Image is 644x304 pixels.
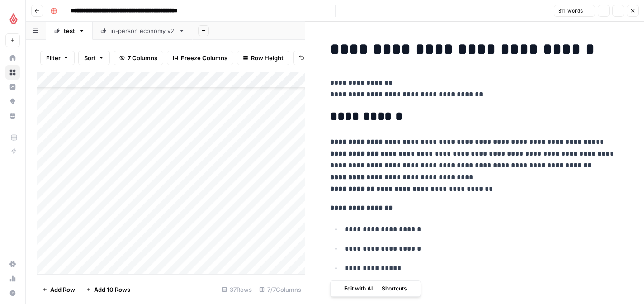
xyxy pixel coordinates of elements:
[256,282,305,297] div: 7/7 Columns
[5,271,20,286] a: Usage
[128,53,157,62] span: 7 Columns
[344,285,373,293] span: Edit with AI
[5,65,20,80] a: Browse
[78,51,110,65] button: Sort
[558,7,583,15] span: 311 words
[46,22,93,40] a: test
[181,53,227,62] span: Freeze Columns
[94,285,130,294] span: Add 10 Rows
[46,53,61,62] span: Filter
[378,283,419,294] button: Shortcuts
[237,51,289,65] button: Row Height
[5,80,20,94] a: Insights
[554,5,595,17] button: 311 words
[93,22,193,40] a: in-person economy v2
[84,53,96,62] span: Sort
[5,10,22,27] img: Lightspeed Logo
[218,282,256,297] div: 37 Rows
[114,51,163,65] button: 7 Columns
[382,285,407,293] span: Shortcuts
[64,26,75,35] div: test
[37,282,80,297] button: Add Row
[167,51,233,65] button: Freeze Columns
[251,53,284,62] span: Row Height
[5,286,20,300] button: Help + Support
[332,283,376,294] button: Edit with AI
[5,94,20,109] a: Opportunities
[40,51,75,65] button: Filter
[110,26,175,35] div: in-person economy v2
[50,285,75,294] span: Add Row
[5,257,20,271] a: Settings
[5,109,20,123] a: Your Data
[5,7,20,30] button: Workspace: Lightspeed
[80,282,136,297] button: Add 10 Rows
[5,51,20,65] a: Home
